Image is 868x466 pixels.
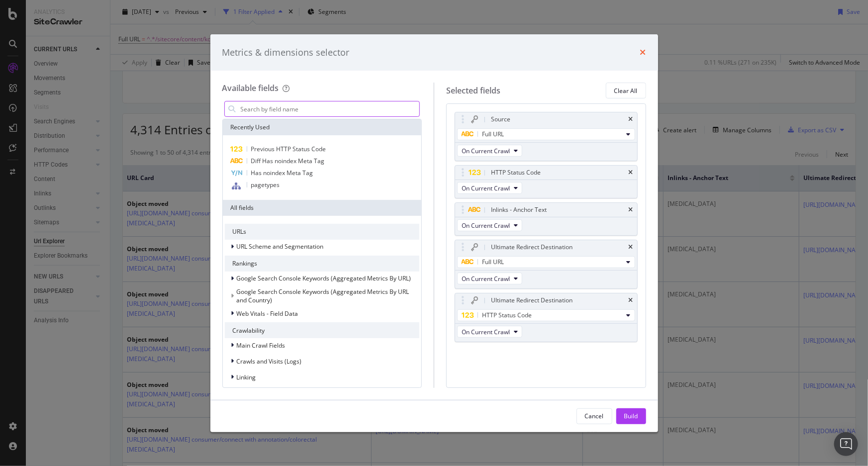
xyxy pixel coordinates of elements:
div: This group is disabled [225,287,420,304]
div: Open Intercom Messenger [834,432,858,456]
div: Ultimate Redirect DestinationtimesHTTP Status CodeOn Current Crawl [455,293,638,342]
span: On Current Crawl [462,147,510,155]
input: Search by field name [240,101,420,116]
div: Metrics & dimensions selector [222,46,350,59]
div: Recently Used [223,119,422,135]
div: Ultimate Redirect Destination [491,242,573,252]
div: Crawlability [225,322,420,338]
div: modal [210,34,658,432]
span: Web Vitals - Field Data [237,309,298,318]
button: On Current Crawl [457,219,522,231]
span: Full URL [482,130,504,138]
button: Full URL [457,256,635,268]
button: On Current Crawl [457,326,522,338]
span: Crawls and Visits (Logs) [237,357,302,366]
span: HTTP Status Code [482,311,532,319]
span: Main Crawl Fields [237,341,286,350]
div: times [629,244,633,250]
span: On Current Crawl [462,275,510,283]
div: Rankings [225,256,420,272]
button: Clear All [606,83,646,98]
span: Diff Has noindex Meta Tag [251,157,325,165]
span: URL Scheme and Segmentation [237,242,324,251]
span: Google Search Console Keywords (Aggregated Metrics By URL) [237,274,411,282]
div: times [629,207,633,213]
div: SourcetimesFull URLOn Current Crawl [455,112,638,161]
button: Build [616,408,646,424]
span: Has noindex Meta Tag [251,169,313,177]
button: HTTP Status Code [457,309,635,321]
div: Available fields [222,83,279,93]
div: HTTP Status Code [491,168,541,178]
div: times [629,297,633,303]
div: Clear All [614,87,638,95]
div: times [629,170,633,176]
span: pagetypes [251,181,280,189]
div: URLs [225,224,420,240]
span: Previous HTTP Status Code [251,145,326,153]
div: HTTP Status CodetimesOn Current Crawl [455,165,638,198]
button: Cancel [577,408,612,424]
div: All fields [223,200,422,216]
div: Cancel [585,412,604,420]
button: On Current Crawl [457,182,522,194]
span: Google Search Console Keywords (Aggregated Metrics By URL and Country) [237,287,409,304]
div: Inlinks - Anchor TexttimesOn Current Crawl [455,202,638,236]
span: On Current Crawl [462,221,510,230]
button: On Current Crawl [457,273,522,284]
button: On Current Crawl [457,145,522,157]
div: Inlinks - Anchor Text [491,205,547,215]
div: Ultimate Redirect Destination [491,295,573,305]
span: On Current Crawl [462,328,510,336]
div: Build [624,412,638,420]
div: times [640,46,646,59]
div: Source [491,114,510,124]
span: On Current Crawl [462,184,510,192]
div: Ultimate Redirect DestinationtimesFull URLOn Current Crawl [455,240,638,289]
span: Linking [237,373,256,381]
span: Full URL [482,258,504,266]
div: times [629,116,633,122]
button: Full URL [457,128,635,140]
div: Selected fields [446,85,500,96]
